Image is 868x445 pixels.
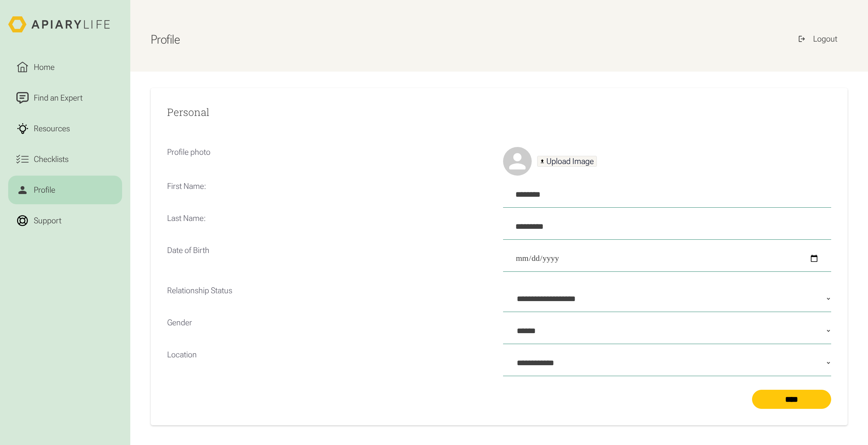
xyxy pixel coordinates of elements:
a: Profile [8,176,122,204]
div: Support [32,214,63,227]
a: Support [8,206,122,235]
p: Profile photo [167,147,495,176]
a: Resources [8,114,122,143]
p: Gender [167,317,495,344]
a: Find an Expert [8,84,122,112]
p: Relationship Status [167,285,495,312]
a: Home [8,53,122,81]
a: Checklists [8,145,122,174]
div: Logout [811,33,839,45]
p: First Name: [167,181,495,208]
a: Upload Image [537,156,597,167]
h1: Profile [151,32,180,47]
div: Profile [32,184,57,196]
div: Checklists [32,153,71,165]
p: Date of Birth [167,245,495,280]
form: Profile Form [167,181,831,409]
div: Find an Expert [32,92,85,104]
h2: Personal [167,104,495,120]
div: Upload Image [546,157,594,166]
a: Logout [788,25,848,53]
div: Resources [32,122,72,135]
p: Last Name: [167,213,495,240]
div: Home [32,61,57,73]
p: Location [167,350,495,384]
